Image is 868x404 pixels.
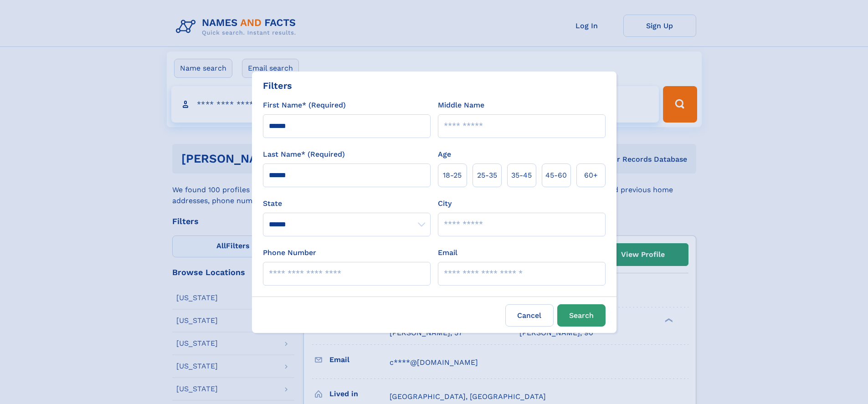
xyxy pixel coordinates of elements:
[438,100,484,111] label: Middle Name
[557,304,606,327] button: Search
[584,170,598,181] span: 60+
[438,149,451,160] label: Age
[263,100,346,111] label: First Name* (Required)
[438,247,457,258] label: Email
[477,170,497,181] span: 25‑35
[263,198,431,209] label: State
[443,170,462,181] span: 18‑25
[505,304,554,327] label: Cancel
[511,170,532,181] span: 35‑45
[545,170,567,181] span: 45‑60
[263,79,292,92] div: Filters
[263,149,345,160] label: Last Name* (Required)
[438,198,452,209] label: City
[263,247,316,258] label: Phone Number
